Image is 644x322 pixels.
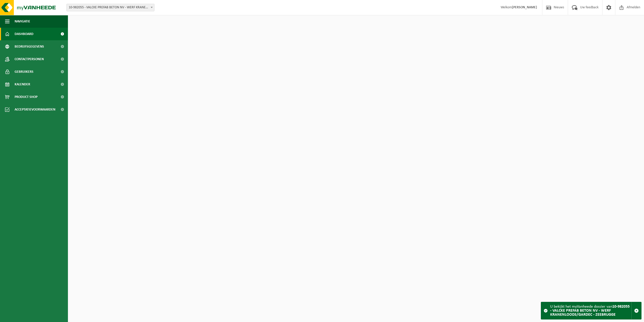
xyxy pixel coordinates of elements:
[15,91,37,103] span: Product Shop
[15,53,44,65] span: Contactpersonen
[550,302,631,319] div: U bekijkt het myVanheede dossier van
[512,6,537,9] strong: [PERSON_NAME]
[15,78,30,91] span: Kalender
[15,103,55,116] span: Acceptatievoorwaarden
[550,305,630,317] strong: 10-982055 - VALCKE PREFAB BETON NV - WERF KRANENLOODS/GARDEC - ZEEBRUGGE
[66,4,154,11] span: 10-982055 - VALCKE PREFAB BETON NV - WERF KRANENLOODS/GARDEC - ZEEBRUGGE
[15,40,44,53] span: Bedrijfsgegevens
[67,4,154,11] span: 10-982055 - VALCKE PREFAB BETON NV - WERF KRANENLOODS/GARDEC - ZEEBRUGGE
[15,28,33,40] span: Dashboard
[15,15,30,28] span: Navigatie
[15,65,33,78] span: Gebruikers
